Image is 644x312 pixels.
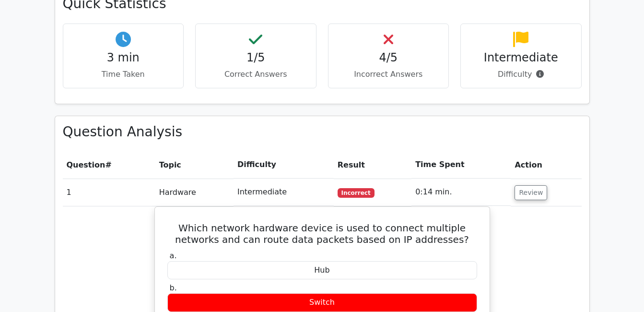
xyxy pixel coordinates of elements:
div: Hub [167,261,477,280]
h5: Which network hardware device is used to connect multiple networks and can route data packets bas... [166,222,478,245]
h4: 4/5 [336,51,441,65]
p: Difficulty [468,69,574,80]
p: Correct Answers [203,69,308,80]
td: Hardware [155,179,234,206]
button: Review [515,185,547,200]
span: a. [170,251,177,260]
td: 1 [63,179,155,206]
h4: 3 min [71,51,176,65]
h3: Question Analysis [63,124,582,140]
span: Incorrect [338,188,375,198]
span: Question [67,160,105,169]
div: Switch [167,293,477,312]
h4: Intermediate [468,51,574,65]
th: Difficulty [234,151,334,179]
th: Action [511,151,581,179]
td: 0:14 min. [411,179,511,206]
th: # [63,151,155,179]
p: Incorrect Answers [336,69,441,80]
h4: 1/5 [203,51,308,65]
th: Topic [155,151,234,179]
td: Intermediate [234,179,334,206]
p: Time Taken [71,69,176,80]
th: Time Spent [411,151,511,179]
th: Result [334,151,411,179]
span: b. [170,283,177,292]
